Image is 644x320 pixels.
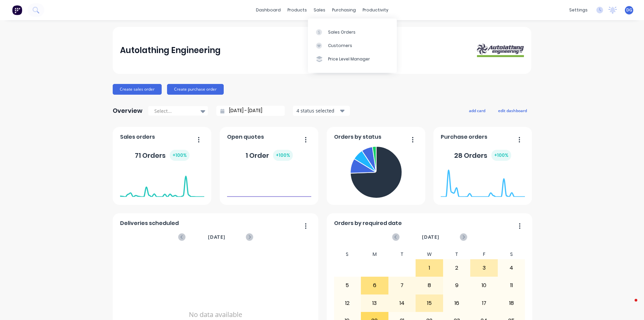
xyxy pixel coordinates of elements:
span: Orders by required date [334,219,402,227]
div: T [443,249,471,259]
button: edit dashboard [494,106,531,115]
div: productivity [359,5,392,15]
div: 5 [334,277,361,294]
div: S [498,249,525,259]
div: + 100 % [491,150,511,161]
div: 17 [471,295,497,312]
div: 1 [416,260,443,276]
div: 71 Orders [135,150,190,161]
a: Price Level Manager [308,52,397,66]
a: Sales Orders [308,25,397,39]
img: Autolathing Engineering [477,44,524,57]
span: [DATE] [422,233,439,241]
span: DG [626,7,632,13]
button: add card [465,106,490,115]
div: 8 [416,277,443,294]
div: products [284,5,310,15]
div: 15 [416,295,443,312]
div: 4 [498,260,525,276]
div: T [388,249,416,259]
div: 12 [334,295,361,312]
div: 2 [443,260,470,276]
div: 16 [443,295,470,312]
div: 14 [389,295,416,312]
div: 3 [471,260,497,276]
div: W [416,249,443,259]
div: 11 [498,277,525,294]
button: 4 status selected [293,106,350,116]
a: dashboard [253,5,284,15]
div: sales [310,5,329,15]
div: 9 [443,277,470,294]
button: Create purchase order [167,84,224,95]
div: settings [566,5,591,15]
div: Overview [113,104,143,118]
div: 1 Order [246,150,293,161]
span: Open quotes [227,133,264,141]
div: 13 [361,295,388,312]
span: Sales orders [120,133,155,141]
a: Customers [308,39,397,52]
div: Customers [328,43,352,49]
div: 7 [389,277,416,294]
div: M [361,249,388,259]
div: + 100 % [273,150,293,161]
div: 10 [471,277,497,294]
span: Orders by status [334,133,381,141]
div: + 100 % [170,150,190,161]
button: Create sales order [113,84,162,95]
span: Purchase orders [441,133,487,141]
div: F [470,249,498,259]
div: 28 Orders [454,150,511,161]
div: S [334,249,361,259]
iframe: Intercom live chat [621,297,637,313]
div: Sales Orders [328,29,356,35]
img: Factory [12,5,22,15]
span: [DATE] [208,233,225,241]
div: 18 [498,295,525,312]
div: Price Level Manager [328,56,370,62]
div: Autolathing Engineering [120,44,221,57]
div: 4 status selected [297,107,339,114]
div: purchasing [329,5,359,15]
div: 6 [361,277,388,294]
